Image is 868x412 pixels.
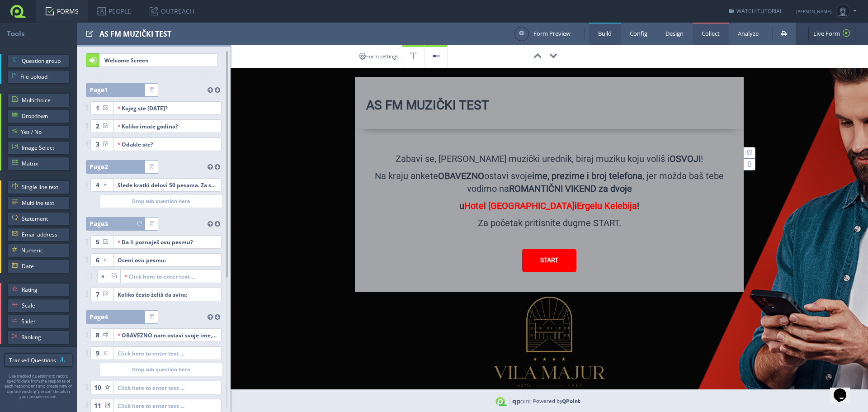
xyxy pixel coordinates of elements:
[22,283,65,297] span: Rating
[21,331,65,344] span: Ranking
[22,109,65,123] span: Dropdown
[495,397,532,406] img: QPoint
[7,109,70,123] a: Dropdown
[145,218,158,230] a: Delete page
[533,389,580,412] div: Powered by
[7,283,70,297] a: Rating
[104,162,108,171] span: 2
[96,137,99,151] span: 3
[7,23,77,45] div: Tools
[118,288,217,301] div: Koliko često želiš da svira:
[355,45,402,68] a: Form settings
[22,94,65,107] span: Multichoice
[118,254,217,266] div: Oceni ovu pesmu:
[7,180,70,194] a: Single line text
[22,141,65,155] span: Image Select
[135,218,145,231] em: Page is repeated for each media attachment
[459,200,464,211] b: u
[86,28,93,39] span: Edit
[464,200,639,211] b: i !
[96,101,99,115] span: 1
[366,97,732,118] input: Form title
[7,54,70,68] a: Question group
[104,313,108,321] span: 4
[96,178,99,192] span: 4
[464,200,575,211] a: Hotel [GEOGRAPHIC_DATA]
[22,196,65,210] span: Multiline text
[94,381,101,394] span: 10
[90,217,108,231] span: Page
[22,260,65,273] span: Date
[21,125,65,139] span: Yes / No
[509,183,632,194] b: ROMANTIČNI VIKEND za dvoje
[656,23,693,45] a: Design
[145,311,158,323] a: Delete page
[118,236,217,248] div: Da li poznaješ ovu pesmu?
[118,329,217,341] div: OBAVEZNO nam ostavi svoje ime, prezime i broj telefona, jer možda baš tebei tvoju EKIPU odvedemo ...
[104,85,108,94] span: 1
[22,157,65,170] span: Matrix
[7,244,70,257] a: Numeric
[104,219,108,228] span: 3
[90,83,108,97] span: Page
[7,228,70,242] a: Email address
[7,299,70,313] a: Scale
[96,253,99,267] span: 6
[118,138,217,151] div: Odakle ste?
[522,249,576,272] div: START
[100,54,217,66] span: Welcome Screen
[22,54,65,68] span: Question group
[7,157,70,170] a: Matrix
[589,23,621,45] a: Build
[577,200,637,211] a: Ergelu Kelebija
[20,70,65,84] span: File upload
[367,217,731,234] p: Za početak pritisnite dugme START.
[22,180,65,194] span: Single line text
[90,160,108,174] span: Page
[96,119,99,133] span: 2
[532,170,589,181] b: ime, prezime i
[145,84,158,96] a: Delete page
[118,102,217,114] div: Kojeg ste [DATE]?
[830,376,859,403] iframe: chat widget
[96,235,99,249] span: 5
[7,125,70,139] a: Yes / No
[729,7,783,15] a: WATCH TUTORIAL
[22,228,65,242] span: Email address
[145,161,158,173] a: Delete page
[101,270,106,283] span: a.
[96,346,99,360] span: 9
[808,26,855,42] a: Live Form
[7,260,70,273] a: Date
[514,27,571,41] a: Form Preview
[670,153,701,164] b: OSVOJI
[22,212,65,226] span: Statement
[96,328,99,342] span: 8
[7,141,70,155] a: Image Select
[494,297,605,387] img: 9a406ad1.png
[7,70,70,84] a: File upload
[621,23,656,45] a: Config
[438,170,484,181] b: OBAVEZNO
[591,170,642,181] b: broj telefona
[118,120,217,133] div: Koliko imate godina?
[7,315,70,328] a: Slider
[7,212,70,226] a: Statement
[21,244,65,257] span: Numeric
[99,23,510,45] div: AS FM MUZIČKI TEST
[729,23,768,45] a: Analyze
[7,331,70,344] a: Ranking
[367,170,731,199] p: Na kraju ankete ostavi svoje , jer možda baš tebe vodimo na
[562,397,580,404] a: QPoint
[22,299,65,313] span: Scale
[693,23,729,45] a: Collect
[96,288,99,301] span: 7
[7,94,70,107] a: Multichoice
[5,353,72,367] a: Tracked Questions
[21,315,65,328] span: Slider
[7,196,70,210] a: Multiline text
[367,152,731,170] p: Zabavi se, [PERSON_NAME] muzički urednik, biraj muziku koju voliš i !
[90,310,108,324] span: Page
[118,179,217,191] div: Slede kratki delovi 50 pesama. Za svaku pesmu klikni kako ti se dopada i koliko često želiš da je...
